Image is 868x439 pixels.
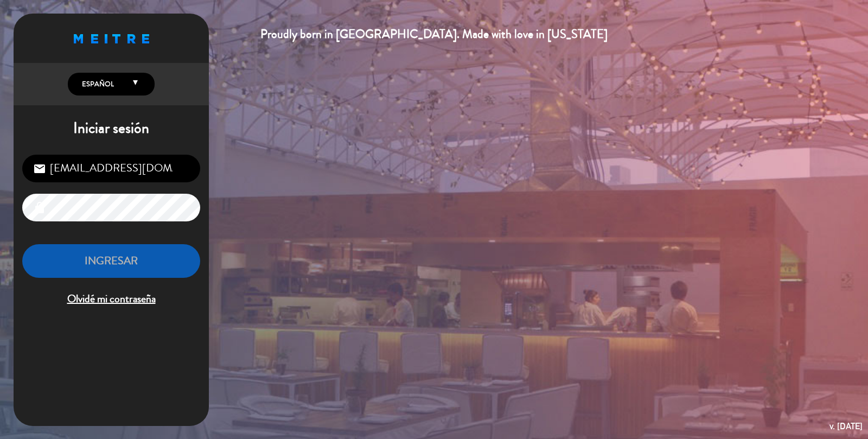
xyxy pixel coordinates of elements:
[33,201,46,214] i: lock
[14,119,209,138] h1: Iniciar sesión
[33,162,46,175] i: email
[829,419,863,434] div: v. [DATE]
[22,244,200,278] button: INGRESAR
[79,79,114,90] span: Español
[22,290,200,308] span: Olvidé mi contraseña
[22,155,200,182] input: Correo Electrónico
